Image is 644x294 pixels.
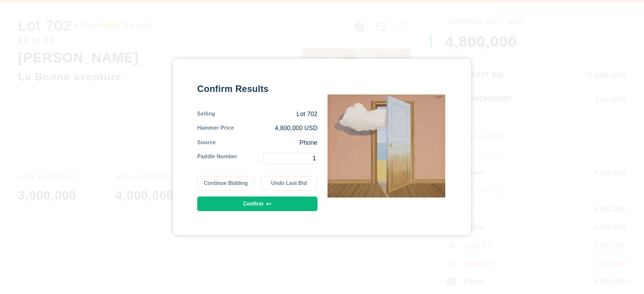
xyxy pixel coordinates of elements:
[197,110,215,119] div: Selling
[216,139,317,147] div: Phone
[234,124,317,133] div: 4,800,000 USD
[197,176,254,190] button: Continue Bidding
[197,124,234,133] div: Hammer Price
[215,110,317,119] div: Lot 702
[197,139,216,147] div: Source
[197,153,237,164] div: Paddle Number
[261,176,317,190] button: Undo Last Bid
[197,197,317,211] button: Confirm
[197,83,317,95] div: Confirm Results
